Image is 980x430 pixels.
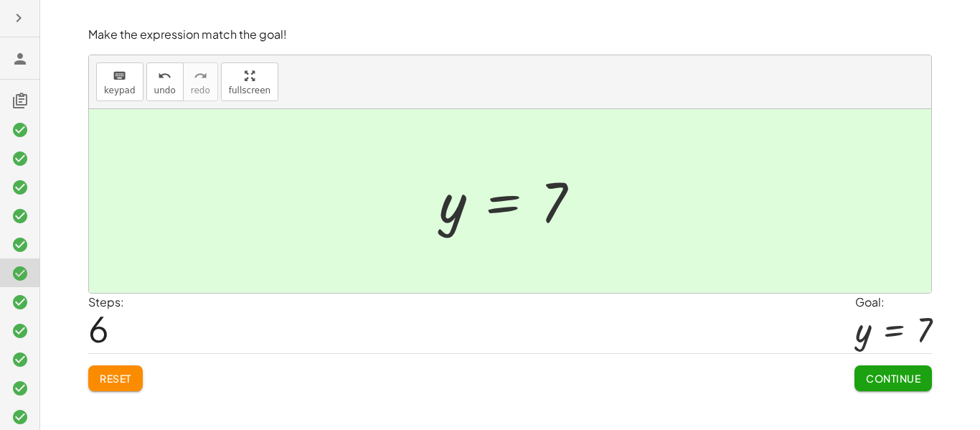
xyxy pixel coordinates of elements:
i: Task finished and correct. [11,351,29,368]
span: redo [191,85,210,95]
i: redo [194,67,207,85]
i: Task finished and correct. [11,179,29,196]
span: 6 [88,307,109,350]
i: undo [158,67,171,85]
i: Task finished and correct. [11,380,29,397]
i: Task finished and correct. [11,236,29,253]
button: redoredo [183,62,218,101]
button: Continue [854,365,932,391]
button: keyboardkeypad [96,62,143,101]
p: Make the expression match the goal! [88,27,932,43]
i: Task finished and correct. [11,207,29,225]
i: Task finished and correct. [11,265,29,282]
i: Task finished and correct. [11,322,29,340]
span: fullscreen [229,85,270,95]
i: keyboard [113,67,126,85]
div: Goal: [855,294,932,311]
i: Task finished and correct. [11,294,29,311]
span: Continue [866,372,920,385]
i: Task finished and correct. [11,408,29,426]
i: Ruby Moon [11,50,29,67]
label: Steps: [88,294,124,309]
i: Task finished and correct. [11,121,29,139]
button: fullscreen [221,62,278,101]
span: keypad [104,85,136,95]
span: Reset [100,372,131,385]
i: Task finished and correct. [11,150,29,167]
button: Reset [88,365,143,391]
span: undo [154,85,176,95]
button: undoundo [146,62,184,101]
